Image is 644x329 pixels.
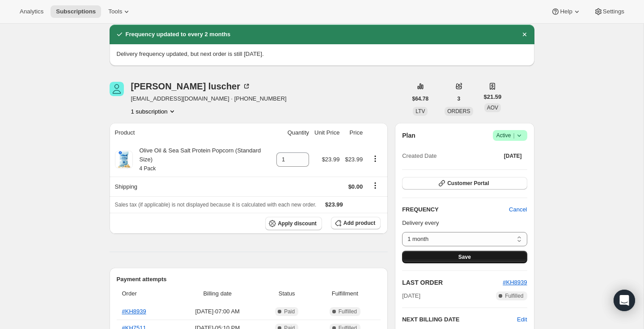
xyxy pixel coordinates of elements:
[108,8,122,15] span: Tools
[504,152,522,160] span: [DATE]
[447,180,489,187] span: Customer Portal
[331,217,381,229] button: Add product
[176,307,259,316] span: [DATE] · 07:00 AM
[402,291,420,300] span: [DATE]
[126,30,231,39] h2: Frequency updated to every 2 months
[517,315,527,324] button: Edit
[407,93,434,105] button: $64.78
[402,315,517,324] h2: NEXT BILLING DATE
[315,289,376,298] span: Fulfillment
[131,94,287,103] span: [EMAIL_ADDRESS][DOMAIN_NAME] · [PHONE_NUMBER]
[509,205,527,214] span: Cancel
[140,165,156,172] small: 4 Pack
[447,108,470,114] span: ORDERS
[117,50,527,59] p: Delivery frequency updated, but next order is still [DATE].
[103,5,136,18] button: Tools
[589,5,630,18] button: Settings
[278,220,317,227] span: Apply discount
[20,8,43,15] span: Analytics
[325,201,343,208] span: $23.99
[56,8,96,15] span: Subscriptions
[412,95,429,102] span: $64.78
[402,205,509,214] h2: FREQUENCY
[452,93,466,105] button: 3
[345,156,363,163] span: $23.99
[110,123,274,143] th: Product
[51,5,101,18] button: Subscriptions
[14,5,49,18] button: Analytics
[122,308,146,315] a: #KH8939
[284,308,295,315] span: Paid
[117,284,174,304] th: Order
[133,146,271,173] div: Olive Oil & Sea Salt Protein Popcorn (Standard Size)
[402,131,415,140] h2: Plan
[504,202,532,217] button: Cancel
[343,219,375,227] span: Add product
[115,202,317,208] span: Sales tax (if applicable) is not displayed because it is calculated with each new order.
[505,292,523,299] span: Fulfilled
[503,278,527,287] button: #KH8939
[484,93,502,101] span: $21.59
[110,177,274,196] th: Shipping
[131,107,177,116] button: Product actions
[518,28,531,41] button: Dismiss notification
[402,278,503,287] h2: LAST ORDER
[458,253,471,261] span: Save
[496,131,524,140] span: Active
[513,132,514,139] span: |
[264,289,309,298] span: Status
[503,279,527,286] a: #KH8939
[415,108,425,114] span: LTV
[265,217,322,230] button: Apply discount
[368,154,382,164] button: Product actions
[402,251,527,263] button: Save
[499,150,527,162] button: [DATE]
[322,156,340,163] span: $23.99
[342,123,365,143] th: Price
[458,95,461,102] span: 3
[402,152,436,160] span: Created Date
[402,177,527,190] button: Customer Portal
[176,289,259,298] span: Billing date
[110,82,124,96] span: Corey luscher
[560,8,572,15] span: Help
[348,183,363,190] span: $0.00
[117,275,381,284] h2: Payment attempts
[368,181,382,190] button: Shipping actions
[614,290,635,311] div: Open Intercom Messenger
[274,123,312,143] th: Quantity
[131,82,251,91] div: [PERSON_NAME] luscher
[312,123,342,143] th: Unit Price
[402,219,527,228] p: Delivery every
[603,8,624,15] span: Settings
[487,105,498,111] span: AOV
[339,308,357,315] span: Fulfilled
[115,151,133,169] img: product img
[546,5,586,18] button: Help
